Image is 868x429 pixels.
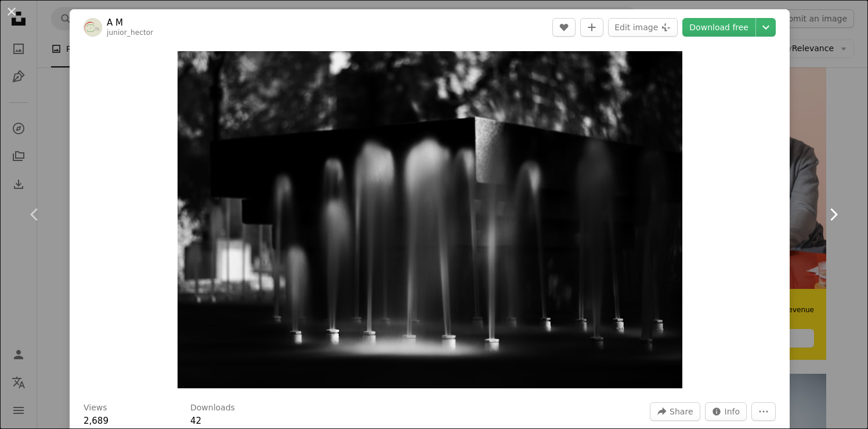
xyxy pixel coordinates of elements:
a: Download free [682,18,755,37]
a: Next [798,159,868,270]
button: Like [552,18,576,37]
button: More Actions [751,402,776,421]
a: A M [107,17,153,28]
h3: Views [84,402,107,414]
button: Zoom in on this image [178,51,682,388]
button: Add to Collection [580,18,603,37]
button: Edit image [608,18,678,37]
span: Info [725,403,740,420]
img: Go to A M's profile [84,18,102,37]
h3: Downloads [190,402,235,414]
button: Share this image [650,402,700,421]
span: 42 [190,416,201,426]
button: Stats about this image [705,402,747,421]
img: A black and white photo of a fountain [178,51,682,388]
span: Share [670,403,693,420]
a: junior_hector [107,28,153,37]
button: Choose download size [756,18,776,37]
span: 2,689 [84,416,108,426]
